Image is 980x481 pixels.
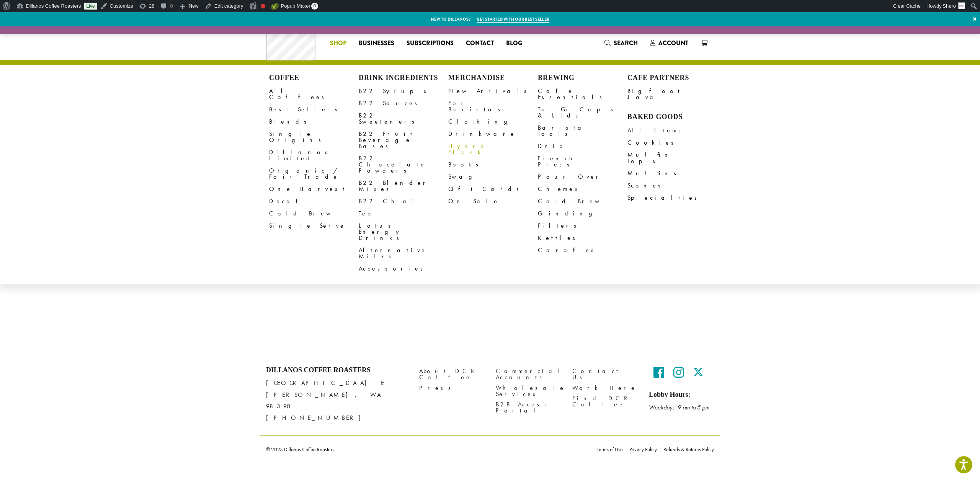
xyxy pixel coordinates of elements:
a: One Harvest [269,183,359,195]
a: Search [598,37,644,49]
a: Scones [627,179,717,192]
a: Chemex [538,183,627,195]
a: On Sale [448,195,538,207]
div: Focus keyphrase not set [261,4,265,8]
span: Blog [506,39,522,48]
span: Search [614,39,638,47]
a: Contact Us [572,366,637,383]
a: Specialties [627,192,717,204]
a: All Items [627,124,717,137]
a: B22 Chocolate Powders [359,152,448,177]
h4: Dillanos Coffee Roasters [266,366,408,375]
h4: Brewing [538,74,627,82]
h4: Coffee [269,74,359,82]
a: B22 Sweeteners [359,109,448,128]
span: Account [658,39,688,47]
a: Cold Brew [269,207,359,220]
a: × [970,12,980,26]
h4: Merchandise [448,74,538,82]
a: B22 Syrups [359,85,448,97]
a: Single Origins [269,128,359,146]
a: Bigfoot Java [627,85,717,103]
span: 0 [311,3,318,10]
a: Grinding [538,207,627,220]
a: Blends [269,116,359,128]
a: B22 Sauces [359,97,448,109]
a: Alternative Milks [359,244,448,263]
a: Work Here [572,383,637,393]
a: Kettles [538,232,627,244]
a: Terms of Use [597,447,626,452]
em: Weekdays 9 am to 5 pm [649,403,709,411]
a: Swag [448,171,538,183]
a: B22 Chai [359,195,448,207]
span: Subscriptions [407,39,454,48]
h4: Baked Goods [627,113,717,121]
a: Dillanos Limited [269,146,359,165]
a: Lotus Energy Drinks [359,220,448,244]
a: Drip [538,140,627,152]
a: Find DCR Coffee [572,393,637,409]
h4: Cafe Partners [627,74,717,82]
a: Decaf [269,195,359,207]
a: Single Serve [269,220,359,232]
a: To-Go Cups & Lids [538,103,627,122]
a: New Arrivals [448,85,538,97]
span: Contact [466,39,494,48]
a: About DCR Coffee [419,366,484,383]
a: Books [448,158,538,171]
a: Barista Tools [538,122,627,140]
a: B22 Blender Mixes [359,177,448,195]
a: Drinkware [448,128,538,140]
a: Get started with our best seller [477,16,549,23]
a: Hydro Flask [448,140,538,158]
span: Shero [942,3,956,9]
a: Cold Brew [538,195,627,207]
a: Muffin Tops [627,149,717,167]
a: Muffins [627,167,717,179]
a: Commercial Accounts [496,366,561,383]
a: Carafes [538,244,627,256]
a: B2B Access Portal [496,399,561,416]
a: Wholesale Services [496,383,561,399]
a: Accessories [359,263,448,275]
a: Filters [538,220,627,232]
a: Privacy Policy [626,447,660,452]
a: B22 Fruit Beverage Bases [359,128,448,152]
a: French Press [538,152,627,171]
a: Cafe Essentials [538,85,627,103]
p: [GEOGRAPHIC_DATA] E [PERSON_NAME], WA 98390 [PHONE_NUMBER] [266,377,408,423]
a: Refunds & Returns Policy [660,447,714,452]
a: Cookies [627,137,717,149]
span: Shop [330,39,346,48]
h5: Lobby Hours: [649,391,714,399]
a: All Coffees [269,85,359,103]
a: Clothing [448,116,538,128]
a: Shop [324,37,353,49]
a: Press [419,383,484,393]
a: Tea [359,207,448,220]
a: Organic / Fair Trade [269,165,359,183]
a: For Baristas [448,97,538,116]
span: Businesses [359,39,394,48]
a: Gift Cards [448,183,538,195]
h4: Drink Ingredients [359,74,448,82]
a: Best Sellers [269,103,359,116]
a: Pour Over [538,171,627,183]
a: Live [84,3,97,10]
p: © 2025 Dillanos Coffee Roasters. [266,447,585,452]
